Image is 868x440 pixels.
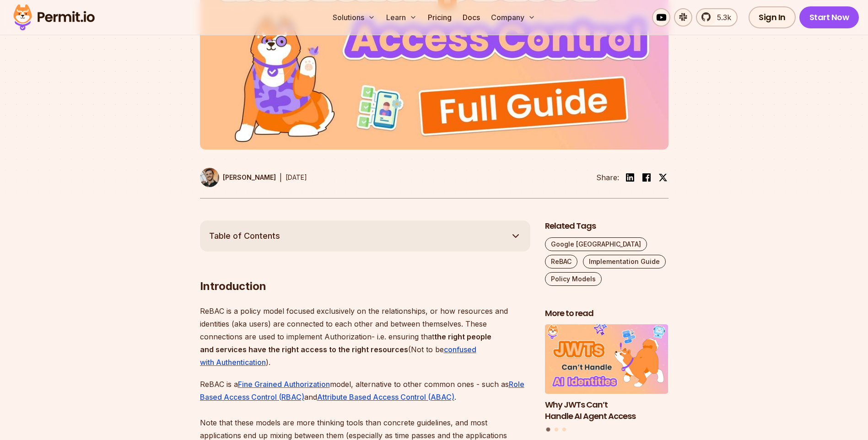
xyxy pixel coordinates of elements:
[329,8,379,27] button: Solutions
[545,237,647,251] a: Google [GEOGRAPHIC_DATA]
[459,8,484,27] a: Docs
[546,428,550,432] button: Go to slide 1
[200,345,476,367] a: confused with Authentication
[9,2,99,33] img: Permit logo
[712,12,731,23] span: 5.3k
[487,8,539,27] button: Company
[200,168,219,187] img: Daniel Bass
[200,220,530,252] button: Table of Contents
[562,428,566,431] button: Go to slide 3
[583,255,666,268] a: Implementation Guide
[286,173,307,181] time: [DATE]
[545,324,669,422] a: Why JWTs Can’t Handle AI Agent AccessWhy JWTs Can’t Handle AI Agent Access
[238,380,330,389] a: Fine Grained Authorization
[545,324,669,433] div: Posts
[555,428,558,431] button: Go to slide 2
[696,8,738,27] a: 5.3k
[223,173,276,182] p: [PERSON_NAME]
[641,172,652,183] img: facebook
[545,255,577,268] a: ReBAC
[317,392,454,402] a: Attribute Based Access Control (ABAC)
[200,332,491,354] strong: the right people and services have the right access to the right resources
[280,172,282,183] div: |
[799,6,859,28] a: Start Now
[749,6,796,28] a: Sign In
[200,380,524,402] a: Role Based Access Control (RBAC)
[596,172,619,183] li: Share:
[545,324,669,422] li: 1 of 3
[200,242,530,294] h2: Introduction
[545,272,602,286] a: Policy Models
[545,308,669,319] h2: More to read
[545,324,669,394] img: Why JWTs Can’t Handle AI Agent Access
[200,168,276,187] a: [PERSON_NAME]
[545,399,669,422] h3: Why JWTs Can’t Handle AI Agent Access
[200,305,530,369] p: ReBAC is a policy model focused exclusively on the relationships, or how resources and identities...
[545,220,669,232] h2: Related Tags
[424,8,455,27] a: Pricing
[383,8,421,27] button: Learn
[658,173,668,182] img: twitter
[209,230,280,242] span: Table of Contents
[625,172,636,183] img: linkedin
